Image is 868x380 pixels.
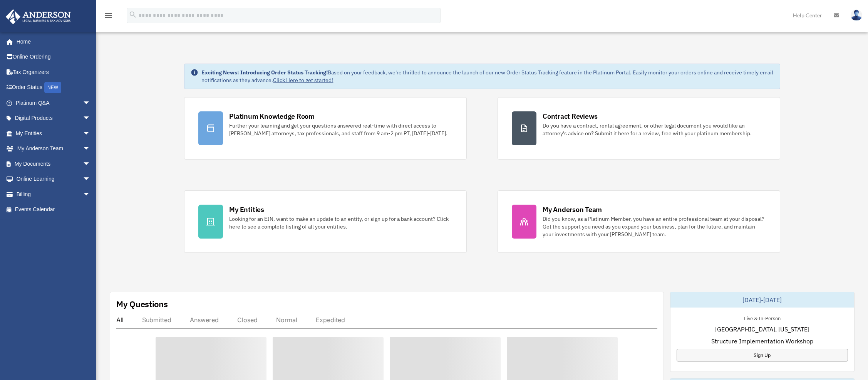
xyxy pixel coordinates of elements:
[5,49,102,65] a: Online Ordering
[201,69,328,76] strong: Exciting News: Introducing Order Status Tracking!
[104,13,113,20] a: menu
[5,156,102,172] a: My Documentsarrow_drop_down
[543,122,766,137] div: Do you have a contract, rental agreement, or other legal document you would like an attorney's ad...
[273,77,333,84] a: Click Here to get started!
[83,126,98,141] span: arrow_drop_down
[498,97,780,160] a: Contract Reviews Do you have a contract, rental agreement, or other legal document you would like...
[83,95,98,111] span: arrow_drop_down
[670,292,855,308] div: [DATE]-[DATE]
[543,205,602,214] div: My Anderson Team
[237,316,258,324] div: Closed
[83,172,98,187] span: arrow_drop_down
[316,316,345,324] div: Expedited
[711,336,813,346] span: Structure Implementation Workshop
[5,187,102,202] a: Billingarrow_drop_down
[5,64,102,80] a: Tax Organizers
[5,34,98,49] a: Home
[276,316,297,324] div: Normal
[738,314,787,322] div: Live & In-Person
[229,215,452,230] div: Looking for an EIN, want to make an update to an entity, or sign up for a bank account? Click her...
[5,172,102,187] a: Online Learningarrow_drop_down
[851,10,862,21] img: User Pic
[715,325,809,334] span: [GEOGRAPHIC_DATA], [US_STATE]
[184,97,467,160] a: Platinum Knowledge Room Further your learning and get your questions answered real-time with dire...
[229,111,315,121] div: Platinum Knowledge Room
[83,156,98,172] span: arrow_drop_down
[5,80,102,96] a: Order StatusNEW
[142,316,171,324] div: Submitted
[5,141,102,156] a: My Anderson Teamarrow_drop_down
[5,126,102,141] a: My Entitiesarrow_drop_down
[83,187,98,202] span: arrow_drop_down
[129,10,137,19] i: search
[104,11,113,20] i: menu
[44,82,61,93] div: NEW
[5,95,102,111] a: Platinum Q&Aarrow_drop_down
[5,111,102,126] a: Digital Productsarrow_drop_down
[201,69,773,84] div: Based on your feedback, we're thrilled to announce the launch of our new Order Status Tracking fe...
[229,122,452,137] div: Further your learning and get your questions answered real-time with direct access to [PERSON_NAM...
[543,111,598,121] div: Contract Reviews
[116,316,124,324] div: All
[83,141,98,157] span: arrow_drop_down
[677,349,848,362] a: Sign Up
[184,190,467,253] a: My Entities Looking for an EIN, want to make an update to an entity, or sign up for a bank accoun...
[83,111,98,126] span: arrow_drop_down
[543,215,766,238] div: Did you know, as a Platinum Member, you have an entire professional team at your disposal? Get th...
[3,9,73,24] img: Anderson Advisors Platinum Portal
[498,190,780,253] a: My Anderson Team Did you know, as a Platinum Member, you have an entire professional team at your...
[229,205,264,214] div: My Entities
[5,202,102,217] a: Events Calendar
[116,298,168,310] div: My Questions
[190,316,219,324] div: Answered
